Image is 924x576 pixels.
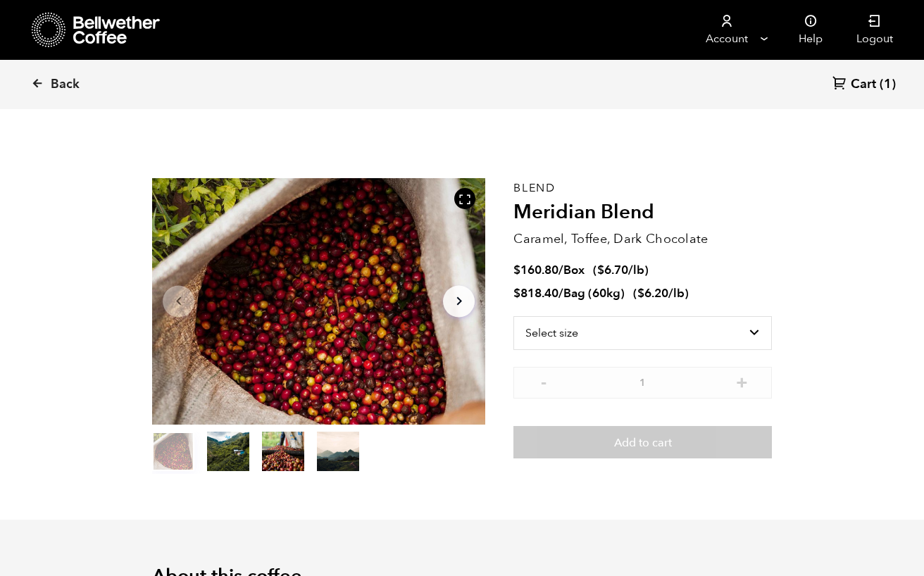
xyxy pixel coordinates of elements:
a: Cart (1) [832,75,896,94]
span: Bag (60kg) [563,285,625,301]
span: $ [637,285,644,301]
bdi: 6.20 [637,285,668,301]
span: Back [51,76,80,93]
span: $ [513,285,520,301]
span: / [558,262,563,278]
span: $ [513,262,520,278]
p: Caramel, Toffee, Dark Chocolate [513,230,772,249]
span: ( ) [593,262,649,278]
span: Cart [851,76,876,93]
h2: Meridian Blend [513,201,772,225]
span: /lb [628,262,644,278]
span: Box [563,262,585,278]
span: / [558,285,563,301]
bdi: 160.80 [513,262,558,278]
span: (1) [880,76,896,93]
bdi: 818.40 [513,285,558,301]
button: - [535,374,552,388]
span: $ [597,262,604,278]
span: ( ) [633,285,689,301]
button: + [733,374,751,388]
bdi: 6.70 [597,262,628,278]
span: /lb [668,285,685,301]
button: Add to cart [513,426,772,458]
